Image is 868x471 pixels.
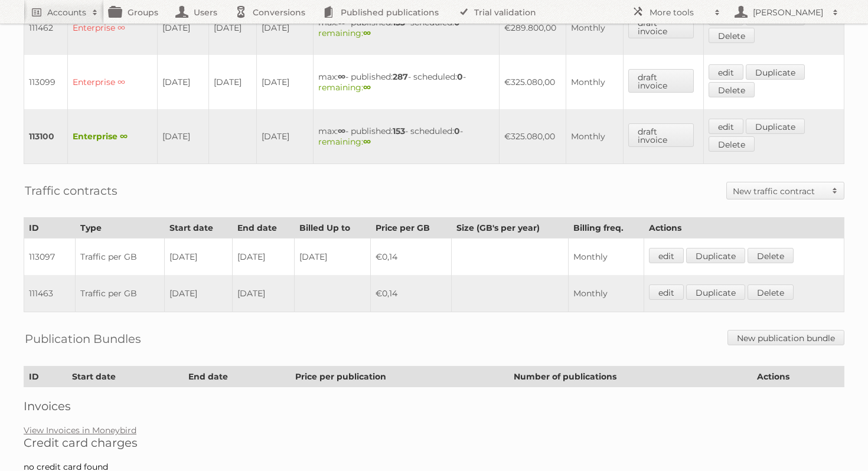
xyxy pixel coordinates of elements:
a: draft invoice [628,123,694,147]
td: Monthly [566,109,624,164]
a: draft invoice [628,69,694,93]
strong: 153 [393,126,405,136]
td: [DATE] [257,1,314,55]
span: remaining: [318,136,371,147]
strong: 0 [454,126,460,136]
td: Enterprise ∞ [68,1,158,55]
span: remaining: [318,82,371,93]
th: Price per GB [371,218,452,238]
td: 113099 [24,55,68,109]
td: €0,14 [371,238,452,276]
td: [DATE] [257,55,314,109]
th: Billed Up to [294,218,370,238]
strong: ∞ [363,82,371,93]
span: remaining: [318,28,371,38]
strong: ∞ [338,71,345,82]
a: New publication bundle [727,330,844,345]
strong: 287 [393,71,408,82]
span: Toggle [826,182,844,199]
td: max: - published: - scheduled: - [314,109,499,164]
h2: More tools [650,6,709,18]
td: 111463 [24,275,76,312]
a: Delete [709,28,755,43]
h2: Accounts [47,6,86,18]
td: €325.080,00 [499,109,566,164]
td: max: - published: - scheduled: - [314,55,499,109]
a: Duplicate [746,64,805,80]
td: [DATE] [209,55,257,109]
td: Enterprise ∞ [68,109,158,164]
td: [DATE] [209,1,257,55]
td: [DATE] [165,238,232,276]
td: Traffic per GB [75,238,165,276]
td: [DATE] [158,55,209,109]
th: End date [184,367,291,387]
th: End date [232,218,294,238]
a: edit [649,248,684,263]
strong: ∞ [363,136,371,147]
a: View Invoices in Moneybird [24,425,136,436]
th: Size (GB's per year) [451,218,568,238]
td: [DATE] [294,238,370,276]
td: 113100 [24,109,68,164]
td: Monthly [566,1,624,55]
td: max: - published: - scheduled: - [314,1,499,55]
a: Delete [709,136,755,152]
th: Price per publication [291,367,508,387]
strong: 0 [457,71,463,82]
th: Number of publications [508,367,752,387]
a: edit [709,119,743,134]
th: ID [24,218,76,238]
th: ID [24,367,67,387]
td: €0,14 [371,275,452,312]
h2: Traffic contracts [25,182,118,199]
a: Duplicate [686,248,745,263]
td: Monthly [569,275,644,312]
td: [DATE] [257,109,314,164]
th: Start date [67,367,184,387]
td: €325.080,00 [499,55,566,109]
a: Duplicate [746,119,805,134]
td: Traffic per GB [75,275,165,312]
th: Actions [752,367,844,387]
h2: New traffic contract [733,185,826,197]
h2: Publication Bundles [25,330,141,348]
th: Type [75,218,165,238]
a: edit [709,64,743,80]
a: Delete [748,248,794,263]
h2: Invoices [24,399,844,413]
strong: ∞ [338,126,345,136]
a: New traffic contract [727,182,844,199]
h2: Credit card charges [24,436,844,450]
h2: [PERSON_NAME] [750,6,827,18]
th: Actions [644,218,844,238]
a: Delete [709,82,755,97]
td: [DATE] [232,238,294,276]
a: edit [649,284,684,300]
a: Duplicate [686,284,745,300]
td: [DATE] [232,275,294,312]
a: Delete [748,284,794,300]
td: 113097 [24,238,76,276]
td: €289.800,00 [499,1,566,55]
strong: ∞ [363,28,371,38]
td: [DATE] [165,275,232,312]
td: 111462 [24,1,68,55]
td: Monthly [569,238,644,276]
td: Enterprise ∞ [68,55,158,109]
td: [DATE] [158,1,209,55]
th: Start date [165,218,232,238]
a: draft invoice [628,15,694,38]
td: [DATE] [158,109,209,164]
td: Monthly [566,55,624,109]
th: Billing freq. [569,218,644,238]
